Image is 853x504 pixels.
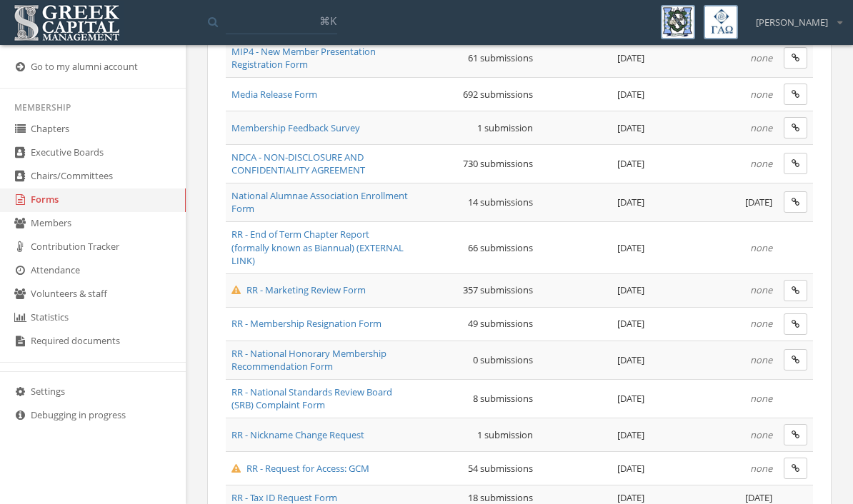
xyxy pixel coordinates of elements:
a: National Alumnae Association Enrollment Form [231,189,408,216]
td: [DATE] [539,111,650,144]
td: [DATE] [539,144,650,183]
td: [DATE] [539,451,650,485]
td: [DATE] [539,307,650,341]
span: 14 submissions [468,196,533,208]
td: [DATE] [539,222,650,274]
td: [DATE] [539,183,650,221]
em: none [750,241,772,254]
a: RR - Nickname Change Request [231,428,364,441]
em: none [750,392,772,405]
div: [PERSON_NAME] [747,5,842,29]
span: 66 submissions [468,241,533,254]
a: RR - National Honorary Membership Recommendation Form [231,347,386,373]
em: none [750,317,772,330]
em: none [750,428,772,441]
a: NDCA - NON-DISCLOSURE AND CONFIDENTIALITY AGREEMENT [231,151,365,177]
span: 1 submission [477,121,533,134]
em: none [750,121,772,134]
em: none [750,88,772,101]
td: [DATE] [539,341,650,379]
a: RR - National Standards Review Board (SRB) Complaint Form [231,385,392,412]
em: none [750,283,772,296]
a: RR - Tax ID Request Form [231,491,337,504]
a: Media Release Form [231,88,317,101]
span: 1 submission [477,428,533,441]
em: none [750,353,772,366]
a: RR - Marketing Review Form [231,283,366,296]
span: 49 submissions [468,317,533,330]
span: [PERSON_NAME] [756,16,828,29]
td: [DATE] [539,379,650,418]
td: [DATE] [539,77,650,111]
span: 54 submissions [468,462,533,475]
a: RR - Membership Resignation Form [231,317,381,330]
span: 61 submissions [468,51,533,64]
td: [DATE] [650,183,778,221]
span: 18 submissions [468,491,533,504]
em: none [750,157,772,170]
a: Membership Feedback Survey [231,121,360,134]
span: 357 submissions [463,283,533,296]
td: [DATE] [539,39,650,77]
td: [DATE] [539,418,650,451]
a: MIP4 - New Member Presentation Registration Form [231,45,376,71]
em: none [750,462,772,475]
span: 0 submissions [473,353,533,366]
a: RR - End of Term Chapter Report (formally known as Biannual) (EXTERNAL LINK) [231,228,404,267]
span: 730 submissions [463,157,533,170]
a: RR - Request for Access: GCM [231,462,369,475]
em: none [750,51,772,64]
span: 692 submissions [463,88,533,101]
span: ⌘K [319,14,336,28]
td: [DATE] [539,273,650,307]
span: 8 submissions [473,392,533,405]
